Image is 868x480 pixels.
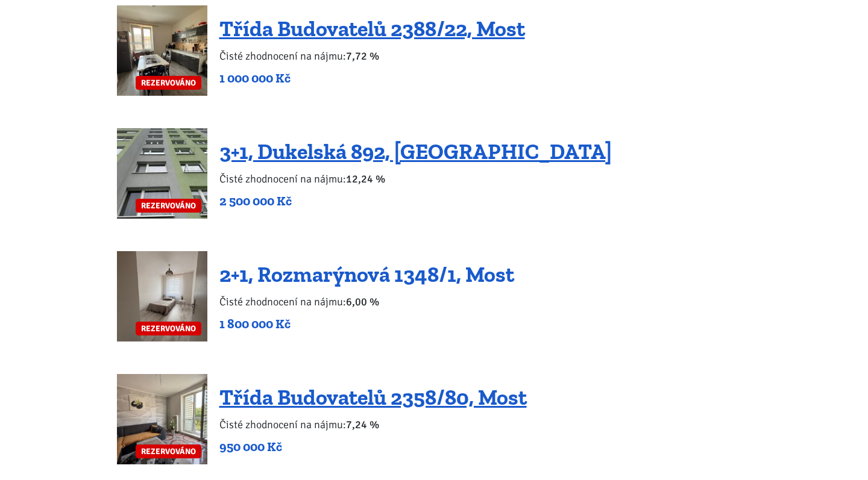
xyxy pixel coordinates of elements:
[117,251,207,341] a: REZERVOVÁNO
[219,384,527,410] a: Třída Budovatelů 2358/80, Most
[136,322,201,335] span: REZERVOVÁNO
[136,444,201,458] span: REZERVOVÁNO
[117,128,207,219] a: REZERVOVÁNO
[136,199,201,213] span: REZERVOVÁNO
[219,438,527,455] p: 950 000 Kč
[136,76,201,90] span: REZERVOVÁNO
[346,418,379,431] b: 7,24 %
[219,48,525,64] p: Čisté zhodnocení na nájmu:
[219,16,525,42] a: Třída Budovatelů 2388/22, Most
[219,139,612,164] a: 3+1, Dukelská 892, [GEOGRAPHIC_DATA]
[219,416,527,433] p: Čisté zhodnocení na nájmu:
[219,316,514,332] p: 1 800 000 Kč
[219,261,514,287] a: 2+1, Rozmarýnová 1348/1, Most
[219,170,612,187] p: Čisté zhodnocení na nájmu:
[346,295,379,308] b: 6,00 %
[219,70,525,87] p: 1 000 000 Kč
[117,374,207,464] a: REZERVOVÁNO
[346,172,385,185] b: 12,24 %
[117,5,207,96] a: REZERVOVÁNO
[219,293,514,310] p: Čisté zhodnocení na nájmu:
[219,193,612,210] p: 2 500 000 Kč
[346,49,379,63] b: 7,72 %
